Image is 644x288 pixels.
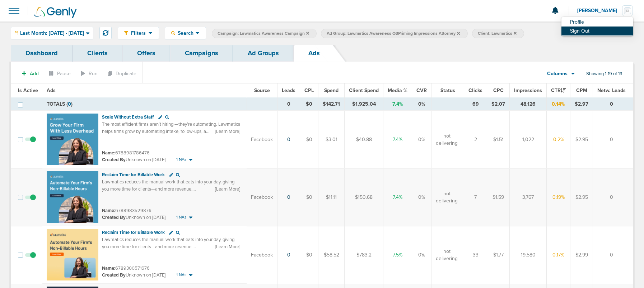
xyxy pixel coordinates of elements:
[464,111,487,169] td: 2
[436,248,458,262] span: not delivering
[47,87,56,93] span: Ads
[128,30,149,36] span: Filters
[102,114,154,120] span: Scale Without Extra Staff
[345,168,383,226] td: $150.68
[318,168,345,226] td: $11.11
[388,87,407,93] span: Media %
[383,98,412,111] td: 7.4%
[510,226,547,284] td: 19,580
[345,111,383,169] td: $40.88
[47,229,98,280] img: Ad image
[102,237,234,250] span: Lawmatics reduces the manual work that eats into your day, giving you more time for clients—and m...
[102,215,126,220] span: Created By
[510,168,547,226] td: 3,767
[175,30,196,36] span: Search
[215,186,240,192] span: [Learn More]
[218,30,309,37] span: Campaign: Lawmatics Awareness Campaign
[597,87,626,93] span: Netw. Leads
[170,45,233,62] a: Campaigns
[318,98,345,111] td: $142.71
[570,98,593,111] td: $2.97
[102,121,240,141] span: The most efficient firms aren’t hiring —they’re automating. Lawmatics helps firms grow by automat...
[324,87,339,93] span: Spend
[102,150,115,156] span: Name:
[464,226,487,284] td: 33
[547,226,570,284] td: 0.17%
[318,226,345,284] td: $58.52
[247,226,277,284] td: Facebook
[327,30,460,37] span: Ad Group: Lawmatics Awareness Q3Priming Impressions Attorney
[547,70,568,77] span: Columns
[176,214,187,220] span: 1 NAs
[287,252,290,258] a: 0
[487,168,510,226] td: $1.59
[18,87,38,93] span: Is Active
[122,45,170,62] a: Offers
[47,114,98,165] img: Ad image
[300,168,318,226] td: $0
[102,272,165,278] small: Unknown on [DATE]
[102,157,126,163] span: Created By
[176,272,187,278] span: 1 NAs
[345,226,383,284] td: $783.2
[561,27,633,35] a: Sign Out
[510,111,547,169] td: 1,022
[493,87,504,93] span: CPC
[294,45,335,62] a: Ads
[102,214,165,221] small: Unknown on [DATE]
[215,244,240,250] span: [Learn More]
[18,68,43,79] button: Add
[102,265,115,271] span: Name:
[102,208,151,213] small: 6788983529876
[576,87,587,93] span: CPM
[254,87,270,93] span: Source
[416,87,427,93] span: CVR
[593,168,633,226] td: 0
[300,98,318,111] td: $0
[349,87,379,93] span: Client Spend
[102,172,165,178] span: Reclaim Time for Billable Work
[247,111,277,169] td: Facebook
[383,226,412,284] td: 7.5%
[102,230,165,235] span: Reclaim Time for Billable Work
[215,128,240,135] span: [Learn More]
[487,98,510,111] td: $2.07
[510,98,547,111] td: 48,126
[233,45,294,62] a: Ad Groups
[68,101,71,107] span: 0
[176,157,187,163] span: 1 NAs
[464,168,487,226] td: 7
[577,8,622,13] span: [PERSON_NAME]
[282,87,295,93] span: Leads
[318,111,345,169] td: $3.01
[412,98,431,111] td: 0%
[468,87,482,93] span: Clicks
[514,87,542,93] span: Impressions
[345,98,383,111] td: $1,925.04
[478,30,517,37] span: Client: Lawmatics
[464,98,487,111] td: 69
[412,226,431,284] td: 0%
[570,226,593,284] td: $2.99
[277,98,300,111] td: 0
[412,111,431,169] td: 0%
[436,190,458,204] span: not delivering
[586,71,622,77] span: Showing 1-19 of 19
[570,20,584,25] span: Profile
[593,226,633,284] td: 0
[102,179,234,192] span: Lawmatics reduces the manual work that eats into your day, giving you more time for clients—and m...
[11,45,73,62] a: Dashboard
[593,111,633,169] td: 0
[20,31,84,36] span: Last Month: [DATE] - [DATE]
[102,150,150,156] small: 6788981786476
[42,98,247,111] td: TOTALS ( )
[102,208,115,213] span: Name:
[30,71,39,77] span: Add
[47,171,98,223] img: Ad image
[570,111,593,169] td: $2.95
[487,226,510,284] td: $1.77
[304,87,314,93] span: CPL
[383,111,412,169] td: 7.4%
[102,272,126,278] span: Created By
[300,111,318,169] td: $0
